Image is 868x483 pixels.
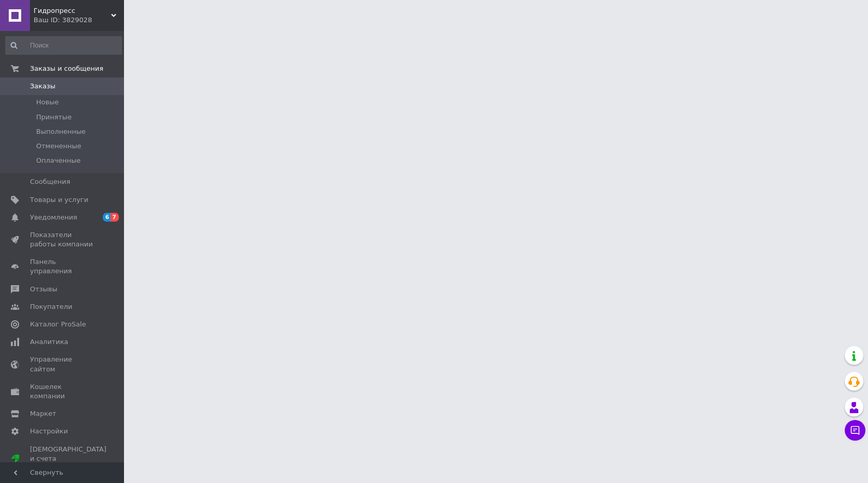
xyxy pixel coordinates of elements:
[30,64,103,73] span: Заказы и сообщения
[30,285,57,294] span: Отзывы
[845,420,865,441] button: Чат с покупателем
[30,257,96,276] span: Панель управления
[30,302,72,311] span: Покупатели
[103,213,111,222] span: 6
[30,213,77,222] span: Уведомления
[30,409,56,418] span: Маркет
[30,82,55,91] span: Заказы
[30,337,68,347] span: Аналитика
[30,177,70,186] span: Сообщения
[34,6,111,15] span: Гидропресс
[30,427,68,436] span: Настройки
[36,113,72,122] span: Принятые
[30,445,106,473] span: [DEMOGRAPHIC_DATA] и счета
[111,213,119,222] span: 7
[30,382,96,401] span: Кошелек компании
[30,320,86,329] span: Каталог ProSale
[30,355,96,373] span: Управление сайтом
[30,195,88,205] span: Товары и услуги
[36,142,81,151] span: Отмененные
[36,156,81,165] span: Оплаченные
[36,127,86,136] span: Выполненные
[34,15,124,25] div: Ваш ID: 3829028
[30,230,96,249] span: Показатели работы компании
[36,98,59,107] span: Новые
[5,36,122,55] input: Поиск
